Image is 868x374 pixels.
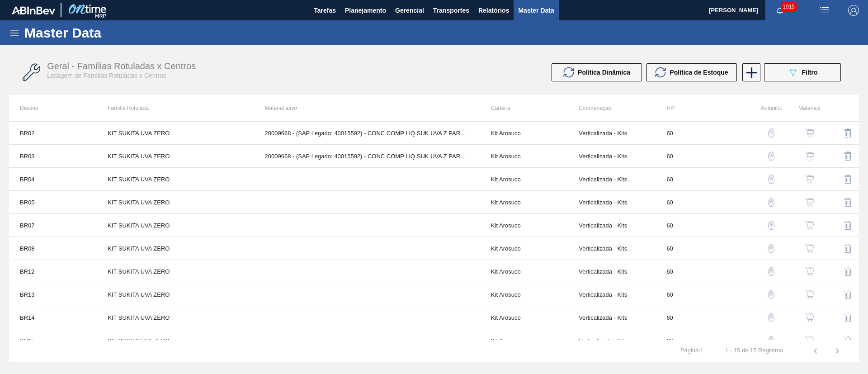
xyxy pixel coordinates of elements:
[670,340,714,354] td: Página : 1
[837,330,859,351] button: delete-icon
[9,168,97,191] td: BR04
[646,63,737,81] button: Política de Estoque
[748,260,782,282] div: Configuração Auto Pilot
[843,151,854,161] img: delete-icon
[9,122,97,145] td: BR02
[802,69,818,76] span: Filtro
[825,145,859,167] div: Excluir Família Rotulada X Centro
[748,145,782,167] div: Configuração Auto Pilot
[843,266,854,277] img: delete-icon
[9,95,97,121] th: Destino
[767,151,776,161] img: auto-pilot-icon
[314,5,336,16] span: Tarefas
[787,122,821,144] div: Ver Materiais
[805,221,814,230] img: shopping-cart-icon
[568,168,656,191] td: Verticalizada - Kits
[744,95,782,121] th: Autopilot
[748,122,782,144] div: Configuração Auto Pilot
[714,340,794,354] td: 1 - 15 de 15 Registros
[767,128,776,137] img: auto-pilot-icon
[480,95,568,121] th: Carteira
[480,145,568,168] td: Kit Arosuco
[805,151,814,161] img: shopping-cart-icon
[480,260,568,283] td: Kit Arosuco
[819,5,830,16] img: userActions
[480,214,568,237] td: Kit Arosuco
[799,191,821,213] button: shopping-cart-icon
[799,260,821,282] button: shopping-cart-icon
[552,63,642,81] button: Política Dinâmica
[97,306,254,329] td: KIT SUKITA UVA ZERO
[748,307,782,328] div: Configuração Auto Pilot
[656,95,743,121] th: HP
[568,214,656,237] td: Verticalizada - Kits
[568,260,656,283] td: Verticalizada - Kits
[805,313,814,322] img: shopping-cart-icon
[837,168,859,190] button: delete-icon
[765,4,794,17] button: Notificações
[97,237,254,260] td: KIT SUKITA UVA ZERO
[552,63,646,81] div: Atualizar Política Dinâmica
[787,191,821,213] div: Ver Materiais
[97,191,254,214] td: KIT SUKITA UVA ZERO
[9,306,97,329] td: BR14
[837,145,859,167] button: delete-icon
[97,260,254,283] td: KIT SUKITA UVA ZERO
[767,198,776,207] img: auto-pilot-icon
[9,260,97,283] td: BR12
[656,214,743,237] td: 60
[825,191,859,213] div: Excluir Família Rotulada X Centro
[760,237,782,259] button: auto-pilot-icon
[805,336,814,345] img: shopping-cart-icon
[767,313,776,322] img: auto-pilot-icon
[837,260,859,282] button: delete-icon
[568,191,656,214] td: Verticalizada - Kits
[9,191,97,214] td: BR05
[837,191,859,213] button: delete-icon
[254,145,480,168] td: 20009668 - (SAP Legado: 40015592) - CONC COMP LIQ SUK UVA Z PARTE A FE1756
[805,175,814,184] img: shopping-cart-icon
[825,330,859,351] div: Excluir Família Rotulada X Centro
[656,145,743,168] td: 60
[656,237,743,260] td: 60
[805,198,814,207] img: shopping-cart-icon
[799,330,821,351] button: shopping-cart-icon
[9,329,97,352] td: BR15
[843,243,854,254] img: delete-icon
[748,284,782,305] div: Configuração Auto Pilot
[787,237,821,259] div: Ver Materiais
[656,260,743,283] td: 60
[97,329,254,352] td: KIT SUKITA UVA ZERO
[837,284,859,305] button: delete-icon
[748,168,782,190] div: Configuração Auto Pilot
[480,191,568,214] td: Kit Arosuco
[656,191,743,214] td: 60
[787,260,821,282] div: Ver Materiais
[767,336,776,345] img: auto-pilot-icon
[741,63,759,81] div: Nova Família Rotulada x Centro
[760,260,782,282] button: auto-pilot-icon
[9,214,97,237] td: BR07
[799,168,821,190] button: shopping-cart-icon
[47,61,196,71] span: Geral - Famílias Rotuladas x Centros
[12,6,55,14] img: TNhmsLtSVTkK8tSr43FrP2fwEKptu5GPRR3wAAAABJRU5ErkJggg==
[478,5,509,16] span: Relatórios
[760,191,782,213] button: auto-pilot-icon
[843,220,854,231] img: delete-icon
[568,95,656,121] th: Coordenação
[764,63,841,81] button: Filtro
[837,307,859,328] button: delete-icon
[568,329,656,352] td: Verticalizada - Kits
[670,69,728,76] span: Política de Estoque
[568,283,656,306] td: Verticalizada - Kits
[646,63,741,81] div: Atualizar Política de Estoque em Massa
[799,122,821,144] button: shopping-cart-icon
[656,168,743,191] td: 60
[9,283,97,306] td: BR13
[24,28,185,38] h1: Master Data
[825,307,859,328] div: Excluir Família Rotulada X Centro
[767,290,776,299] img: auto-pilot-icon
[97,283,254,306] td: KIT SUKITA UVA ZERO
[799,284,821,305] button: shopping-cart-icon
[656,329,743,352] td: 60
